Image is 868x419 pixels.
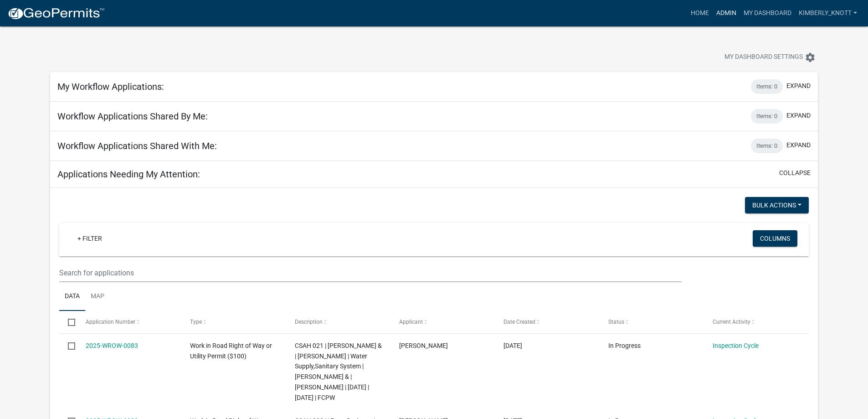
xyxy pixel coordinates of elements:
[286,311,390,333] datatable-header-cell: Description
[600,311,704,333] datatable-header-cell: Status
[59,264,681,282] input: Search for applications
[190,319,202,325] span: Type
[740,5,795,22] a: My Dashboard
[751,79,783,94] div: Items: 0
[390,311,495,333] datatable-header-cell: Applicant
[608,342,641,349] span: In Progress
[687,5,713,22] a: Home
[59,311,77,333] datatable-header-cell: Select
[753,230,797,247] button: Columns
[745,197,809,213] button: Bulk Actions
[503,319,535,325] span: Date Created
[295,319,323,325] span: Description
[717,48,823,66] button: My Dashboard Settingssettings
[70,230,109,247] a: + Filter
[751,139,783,153] div: Items: 0
[795,5,861,22] a: kimberly_knott
[779,168,811,178] button: collapse
[57,140,217,151] h5: Workflow Applications Shared With Me:
[181,311,286,333] datatable-header-cell: Type
[86,319,135,325] span: Application Number
[724,52,803,63] span: My Dashboard Settings
[786,81,811,91] button: expand
[399,342,448,349] span: Scott Peterson
[59,282,85,311] a: Data
[57,111,208,122] h5: Workflow Applications Shared By Me:
[77,311,181,333] datatable-header-cell: Application Number
[295,342,382,401] span: CSAH 021 | PETERSON,SCOTT & | ANALYNN PETERSON | Water Supply,Sanitary System | PETERSON,SCOTT & ...
[704,311,808,333] datatable-header-cell: Current Activity
[805,52,816,63] i: settings
[399,319,423,325] span: Applicant
[786,111,811,120] button: expand
[713,319,750,325] span: Current Activity
[495,311,599,333] datatable-header-cell: Date Created
[713,342,759,349] a: Inspection Cycle
[57,169,200,180] h5: Applications Needing My Attention:
[86,342,138,349] a: 2025-WROW-0083
[751,109,783,124] div: Items: 0
[57,81,164,92] h5: My Workflow Applications:
[503,342,522,349] span: 08/13/2025
[608,319,624,325] span: Status
[786,140,811,150] button: expand
[190,342,272,360] span: Work in Road Right of Way or Utility Permit ($100)
[85,282,110,311] a: Map
[713,5,740,22] a: Admin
